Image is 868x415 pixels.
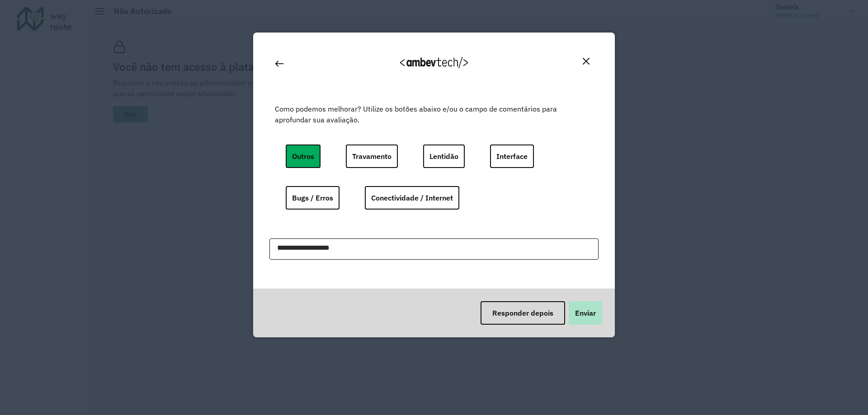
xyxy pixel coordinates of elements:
[286,186,340,210] button: Bugs / Erros
[275,59,284,68] img: Back
[269,103,599,125] label: Como podemos melhorar? Utilize os botões abaixo e/ou o campo de comentários para aprofundar sua a...
[400,57,468,68] img: Logo Ambevtech
[423,145,465,168] button: Lentidão
[490,145,534,168] button: Interface
[579,54,593,68] button: Close
[365,186,459,210] button: Conectividade / Internet
[481,301,565,325] button: Responder depois
[286,145,321,168] button: Outros
[583,58,590,65] img: Close
[569,301,602,325] button: Enviar
[346,145,398,168] button: Travamento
